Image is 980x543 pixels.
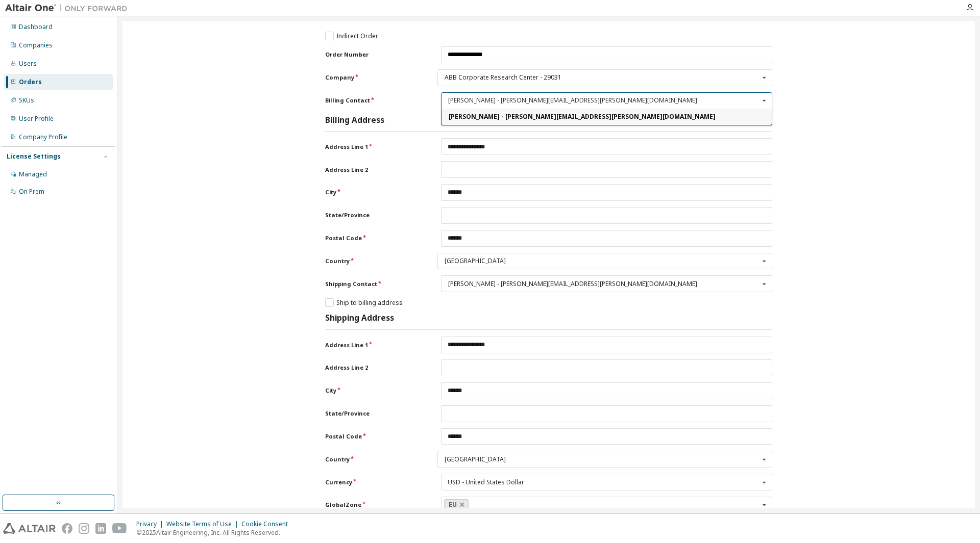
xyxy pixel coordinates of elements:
label: Address Line 2 [325,166,424,174]
div: Cookie Consent [241,520,294,528]
img: youtube.svg [112,523,127,534]
label: Address Line 2 [325,364,424,372]
div: SKUs [19,96,34,105]
span: [PERSON_NAME] - [PERSON_NAME][EMAIL_ADDRESS][PERSON_NAME][DOMAIN_NAME] [449,114,765,120]
input: Address Line 2 [441,161,772,178]
label: Country [325,257,420,265]
label: Address Line 1 [325,143,424,151]
img: linkedin.svg [95,523,106,534]
div: [PERSON_NAME] - [PERSON_NAME][EMAIL_ADDRESS][PERSON_NAME][DOMAIN_NAME] [448,281,759,287]
h3: Shipping Address [325,313,394,323]
div: Privacy [136,520,166,528]
input: Address Line 1 [441,138,772,155]
div: Managed [19,170,47,178]
img: altair_logo.svg [3,523,56,534]
div: Dashboard [19,23,53,31]
div: Billing Contact [441,92,772,109]
input: City [441,382,772,399]
label: Currency [325,478,424,486]
label: Shipping Contact [325,280,424,288]
img: facebook.svg [62,523,72,534]
div: [GEOGRAPHIC_DATA] [445,456,759,462]
label: State/Province [325,211,424,219]
div: Users [19,60,37,68]
input: Postal Code [441,428,772,445]
div: Country [437,253,772,270]
input: City [441,184,772,201]
label: City [325,188,424,196]
div: License Settings [7,152,61,161]
label: State/Province [325,409,424,418]
input: State/Province [441,405,772,422]
input: Address Line 1 [441,337,772,353]
img: Altair One [5,3,133,13]
label: Address Line 1 [325,341,424,349]
div: [GEOGRAPHIC_DATA] [445,258,759,264]
img: instagram.svg [79,523,89,534]
div: On Prem [19,188,44,196]
div: ABB Corporate Research Center - 29031 [445,74,759,81]
div: GlobalZone [441,497,772,513]
div: Website Terms of Use [166,520,241,528]
div: Country [437,451,772,468]
label: Country [325,455,420,463]
label: Postal Code [325,234,424,242]
div: Shipping Contact [441,275,772,292]
div: Companies [19,41,53,49]
div: User Profile [19,115,54,123]
div: Company Profile [19,133,67,141]
div: Currency [441,474,772,490]
label: Billing Contact [325,96,424,105]
div: Orders [19,78,42,86]
h3: Billing Address [325,115,384,125]
p: © 2025 Altair Engineering, Inc. All Rights Reserved. [136,528,294,537]
label: City [325,386,424,395]
a: EU [444,499,469,510]
label: Company [325,73,420,82]
label: Order Number [325,50,424,59]
input: Address Line 2 [441,359,772,376]
label: Ship to billing address [325,298,403,307]
input: Postal Code [441,230,772,247]
input: State/Province [441,207,772,224]
div: USD - United States Dollar [448,479,524,485]
label: GlobalZone [325,501,424,509]
div: Company [437,69,772,86]
label: Postal Code [325,432,424,441]
label: Indirect Order [325,32,378,40]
